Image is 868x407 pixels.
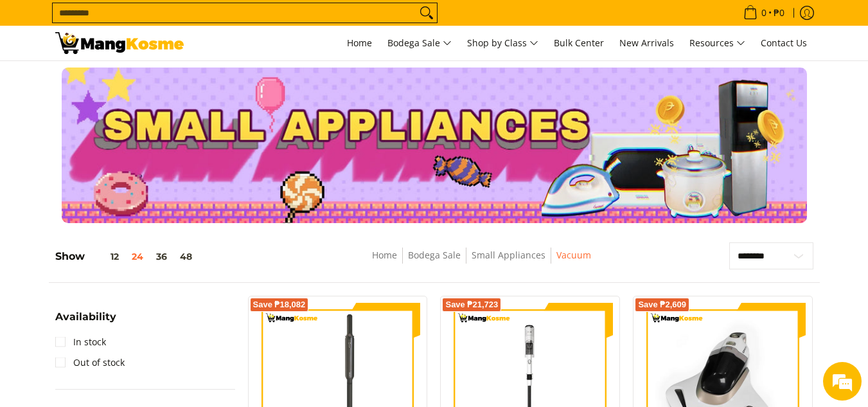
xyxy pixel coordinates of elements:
[556,248,591,264] span: Vacuum
[467,35,538,51] span: Shop by Class
[754,26,813,60] a: Contact Us
[55,250,199,263] h5: Show
[285,248,678,276] nav: Breadcrumbs
[689,35,745,51] span: Resources
[416,3,437,23] button: Search
[55,312,116,332] summary: Open
[683,26,752,60] a: Resources
[759,8,768,17] span: 0
[547,26,610,60] a: Bulk Center
[613,26,680,60] a: New Arrivals
[619,37,674,49] span: New Arrivals
[341,26,378,60] a: Home
[173,251,199,262] button: 48
[67,72,216,89] div: Chat with us now
[445,301,498,309] span: Save ₱21,723
[372,249,397,261] a: Home
[197,26,813,60] nav: Main Menu
[55,352,125,373] a: Out of stock
[761,37,807,49] span: Contact Us
[461,26,545,60] a: Shop by Class
[253,301,306,309] span: Save ₱18,082
[347,37,372,49] span: Home
[472,249,545,261] a: Small Appliances
[55,332,106,352] a: In stock
[387,35,452,51] span: Bodega Sale
[772,8,786,17] span: ₱0
[75,122,177,251] span: We're online!
[125,251,150,262] button: 24
[85,251,125,262] button: 12
[211,6,242,37] div: Minimize live chat window
[740,6,788,20] span: •
[381,26,458,60] a: Bodega Sale
[554,37,604,49] span: Bulk Center
[55,32,184,54] img: Small Appliances l Mang Kosme: Home Appliances Warehouse Sale Vacuum
[150,251,173,262] button: 36
[408,249,461,261] a: Bodega Sale
[638,301,686,309] span: Save ₱2,609
[6,271,245,316] textarea: Type your message and hit 'Enter'
[55,312,116,322] span: Availability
